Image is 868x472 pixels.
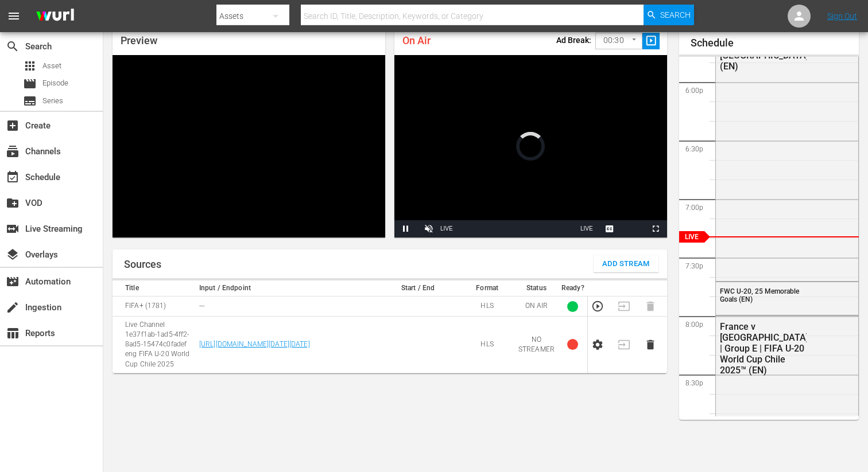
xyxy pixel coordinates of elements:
th: Format [459,280,515,297]
span: Series [42,95,63,107]
span: Schedule [6,170,20,184]
th: Status [515,280,558,297]
span: Episode [23,77,37,91]
span: Automation [6,275,20,288]
div: Video Player [394,55,667,237]
button: Captions [598,220,621,237]
span: slideshow_sharp [645,34,658,48]
span: menu [7,9,21,23]
span: FWC U-20, 25 Memorable Goals (EN) [720,287,799,303]
h1: Schedule [691,37,859,49]
h1: Sources [124,259,161,270]
span: Search [6,40,20,53]
button: Fullscreen [644,220,667,237]
span: Asset [23,59,37,73]
th: Start / End [377,280,460,297]
a: [URL][DOMAIN_NAME][DATE][DATE] [199,340,310,348]
span: Series [23,94,37,108]
a: Sign Out [827,11,857,21]
span: Live Streaming [6,222,20,236]
td: ON AIR [515,297,558,317]
div: 00:30 [595,30,642,52]
div: France v [GEOGRAPHIC_DATA] | Group E | FIFA U-20 World Cup Chile 2025™ (EN) [720,321,807,376]
td: Live Channel 1e37f1ab-1ad5-4ff2-8ad5-15474c0fadef eng FIFA U-20 World Cup Chile 2025 [113,317,196,373]
div: LIVE [440,220,453,237]
span: LIVE [580,225,593,232]
th: Input / Endpoint [196,280,377,297]
td: NO STREAMER [515,317,558,373]
button: Picture-in-Picture [621,220,644,237]
button: Seek to live, currently behind live [575,220,598,237]
span: VOD [6,196,20,210]
span: Add Stream [602,258,650,271]
button: Delete [644,338,657,351]
span: Overlays [6,248,20,262]
span: Asset [42,60,61,72]
td: HLS [459,317,515,373]
span: On Air [402,34,431,46]
th: Ready? [558,280,588,297]
img: ans4CAIJ8jUAAAAAAAAAAAAAAAAAAAAAAAAgQb4GAAAAAAAAAAAAAAAAAAAAAAAAJMjXAAAAAAAAAAAAAAAAAAAAAAAAgAT5G... [28,3,83,30]
span: Create [6,119,20,132]
button: Pause [394,220,417,237]
button: Configure [591,338,604,351]
span: Preview [121,34,157,46]
span: Episode [42,77,68,89]
span: Reports [6,326,20,340]
td: --- [196,297,377,317]
td: HLS [459,297,515,317]
button: Add Stream [594,255,658,272]
div: Video Player [113,55,385,237]
span: Channels [6,145,20,158]
span: Ingestion [6,301,20,314]
th: Title [113,280,196,297]
span: Search [660,5,691,25]
p: Ad Break: [556,36,591,45]
td: FIFA+ (1781) [113,297,196,317]
button: Unmute [417,220,440,237]
button: Search [644,5,694,25]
